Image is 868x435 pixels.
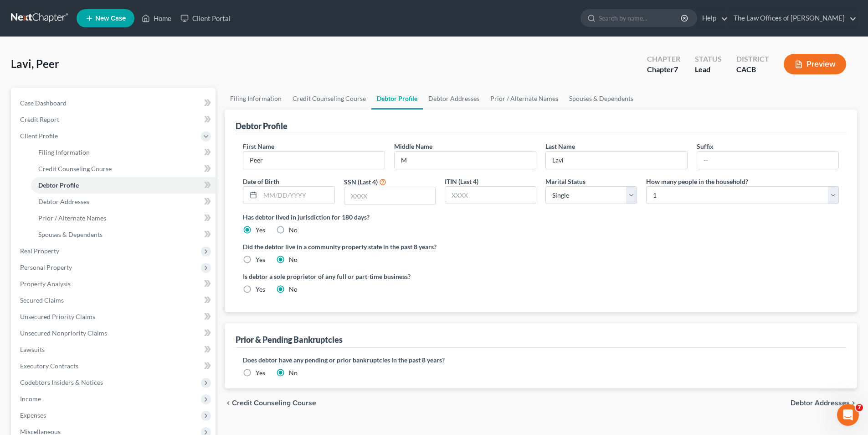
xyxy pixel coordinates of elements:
[647,54,680,64] div: Chapter
[13,309,216,325] a: Unsecured Priority Claims
[445,177,478,186] label: ITIN (Last 4)
[423,88,485,110] a: Debtor Addresses
[20,329,107,337] span: Unsecured Nonpriority Claims
[236,121,288,131] div: Debtor Profile
[698,10,728,26] a: Help
[38,198,89,205] span: Debtor Addresses
[729,10,857,26] a: The Law Offices of [PERSON_NAME]
[564,88,639,110] a: Spouses & Dependents
[20,346,45,353] span: Lawsuits
[11,57,59,70] span: Lavi, Peer
[243,177,279,186] label: Date of Birth
[695,64,722,75] div: Lead
[243,272,536,281] label: Is debtor a sole proprietor of any full or part-time business?
[31,210,216,226] a: Prior / Alternate Names
[13,276,216,292] a: Property Analysis
[176,10,235,26] a: Client Portal
[13,325,216,341] a: Unsecured Nonpriority Claims
[95,15,126,22] span: New Case
[13,292,216,309] a: Secured Claims
[289,285,298,294] label: No
[20,99,67,107] span: Case Dashboard
[485,88,564,110] a: Prior / Alternate Names
[13,358,216,374] a: Executory Contracts
[287,88,371,110] a: Credit Counseling Course
[545,142,575,151] label: Last Name
[736,64,769,75] div: CACB
[256,285,265,294] label: Yes
[850,399,857,407] i: chevron_right
[545,177,586,186] label: Marital Status
[697,152,838,169] input: --
[736,54,769,64] div: District
[395,152,536,169] input: M.I
[260,187,334,204] input: MM/DD/YYYY
[791,399,850,407] span: Debtor Addresses
[20,411,46,419] span: Expenses
[225,88,287,110] a: Filing Information
[20,362,78,370] span: Executory Contracts
[256,368,265,377] label: Yes
[256,225,265,235] label: Yes
[289,368,298,377] label: No
[243,242,839,252] label: Did the debtor live in a community property state in the past 8 years?
[13,95,216,111] a: Case Dashboard
[243,355,839,365] label: Does debtor have any pending or prior bankruptcies in the past 8 years?
[784,54,846,74] button: Preview
[38,181,79,189] span: Debtor Profile
[674,65,678,73] span: 7
[243,212,839,222] label: Has debtor lived in jurisdiction for 180 days?
[20,263,72,271] span: Personal Property
[20,115,59,123] span: Credit Report
[20,280,71,288] span: Property Analysis
[225,399,316,407] button: chevron_left Credit Counseling Course
[31,194,216,210] a: Debtor Addresses
[647,64,680,75] div: Chapter
[20,313,95,320] span: Unsecured Priority Claims
[599,10,682,26] input: Search by name...
[394,142,432,151] label: Middle Name
[791,399,857,407] button: Debtor Addresses chevron_right
[20,132,58,140] span: Client Profile
[344,187,435,204] input: XXXX
[20,395,41,403] span: Income
[243,142,274,151] label: First Name
[13,341,216,358] a: Lawsuits
[232,399,316,407] span: Credit Counseling Course
[256,255,265,264] label: Yes
[20,247,59,255] span: Real Property
[20,378,103,386] span: Codebtors Insiders & Notices
[697,142,714,151] label: Suffix
[236,334,343,345] div: Prior & Pending Bankruptcies
[31,177,216,194] a: Debtor Profile
[695,54,722,64] div: Status
[20,296,64,304] span: Secured Claims
[38,214,106,222] span: Prior / Alternate Names
[546,152,687,169] input: --
[31,226,216,243] a: Spouses & Dependents
[445,187,536,204] input: XXXX
[38,165,112,173] span: Credit Counseling Course
[289,225,298,235] label: No
[371,88,423,110] a: Debtor Profile
[137,10,176,26] a: Home
[31,144,216,161] a: Filing Information
[38,148,90,156] span: Filing Information
[837,404,859,426] iframe: Intercom live chat
[243,152,385,169] input: --
[13,111,216,128] a: Credit Report
[344,177,378,187] label: SSN (Last 4)
[289,255,298,264] label: No
[31,161,216,177] a: Credit Counseling Course
[225,399,232,407] i: chevron_left
[38,231,103,238] span: Spouses & Dependents
[646,177,748,186] label: How many people in the household?
[856,404,863,411] span: 7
